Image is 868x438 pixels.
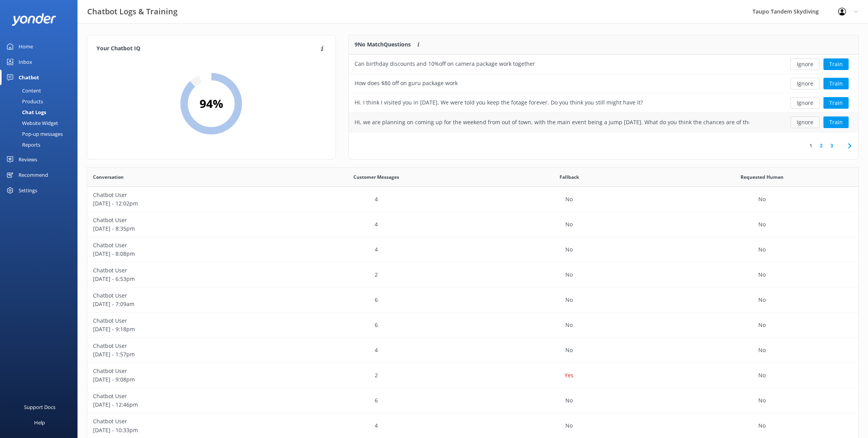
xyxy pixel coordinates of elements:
[93,375,274,384] p: [DATE] - 9:08pm
[790,78,820,89] button: Ignore
[93,325,274,334] p: [DATE] - 9:18pm
[5,96,77,107] a: Products
[12,13,56,26] img: yonder-white-logo.png
[375,195,378,204] p: 4
[758,296,766,304] p: No
[758,245,766,254] p: No
[93,417,274,426] p: Chatbot User
[93,291,274,300] p: Chatbot User
[565,195,573,204] p: No
[87,338,858,363] div: row
[93,275,274,283] p: [DATE] - 6:53pm
[758,220,766,229] p: No
[375,421,378,430] p: 4
[5,139,40,150] div: Reports
[87,5,177,18] h3: Chatbot Logs & Training
[375,220,378,229] p: 4
[93,350,274,359] p: [DATE] - 1:57pm
[355,79,458,87] div: How does $80 off on guru package work
[5,85,77,96] a: Content
[93,426,274,435] p: [DATE] - 10:33pm
[19,70,39,85] div: Chatbot
[87,363,858,388] div: row
[790,116,820,128] button: Ignore
[758,396,766,405] p: No
[19,39,33,54] div: Home
[5,128,77,139] a: Pop-up messages
[93,317,274,325] p: Chatbot User
[355,60,535,68] div: Can birthday discounts and 10%off on camera package work together
[5,96,43,107] div: Products
[758,195,766,204] p: No
[823,97,849,109] button: Train
[93,367,274,375] p: Chatbot User
[355,40,411,49] p: 9 No Match Questions
[93,191,274,199] p: Chatbot User
[741,173,784,181] span: Requested Human
[93,224,274,233] p: [DATE] - 8:35pm
[375,245,378,254] p: 4
[758,321,766,329] p: No
[349,93,858,113] div: row
[93,250,274,258] p: [DATE] - 8:08pm
[5,85,41,96] div: Content
[758,270,766,279] p: No
[349,55,858,132] div: grid
[93,173,124,181] span: Conversation
[565,371,573,380] p: Yes
[93,241,274,250] p: Chatbot User
[19,167,48,183] div: Recommend
[34,415,45,430] div: Help
[87,187,858,212] div: row
[5,139,77,150] a: Reports
[349,74,858,93] div: row
[565,321,573,329] p: No
[790,97,820,109] button: Ignore
[200,94,223,113] h2: 94 %
[93,199,274,208] p: [DATE] - 12:02pm
[565,296,573,304] p: No
[565,346,573,354] p: No
[5,107,46,118] div: Chat Logs
[790,58,820,70] button: Ignore
[375,270,378,279] p: 2
[349,55,858,74] div: row
[565,270,573,279] p: No
[816,142,827,149] a: 2
[19,152,37,167] div: Reviews
[19,183,37,198] div: Settings
[5,107,77,118] a: Chat Logs
[93,400,274,409] p: [DATE] - 12:46pm
[823,58,849,70] button: Train
[87,237,858,262] div: row
[565,396,573,405] p: No
[93,216,274,224] p: Chatbot User
[355,98,643,107] div: Hi. I think I visited you in [DATE]. We were told you keep the fotage forever. Do you think you s...
[93,342,274,350] p: Chatbot User
[375,396,378,405] p: 6
[375,346,378,354] p: 4
[375,371,378,380] p: 2
[96,44,319,53] h4: Your Chatbot IQ
[375,321,378,329] p: 6
[353,173,399,181] span: Customer Messages
[87,212,858,237] div: row
[5,118,58,128] div: Website Widget
[355,118,749,127] div: Hi, we are planning on coming up for the weekend from out of town, with the main event being a ju...
[565,421,573,430] p: No
[565,245,573,254] p: No
[349,113,858,132] div: row
[827,142,837,149] a: 3
[5,118,77,128] a: Website Widget
[87,313,858,338] div: row
[758,371,766,380] p: No
[87,388,858,413] div: row
[375,296,378,304] p: 6
[806,142,816,149] a: 1
[758,421,766,430] p: No
[19,54,32,70] div: Inbox
[560,173,579,181] span: Fallback
[823,116,849,128] button: Train
[24,399,55,415] div: Support Docs
[823,78,849,89] button: Train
